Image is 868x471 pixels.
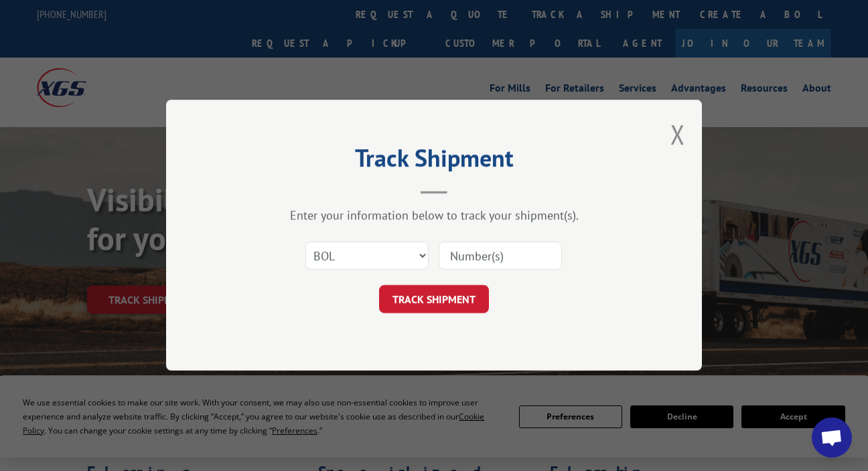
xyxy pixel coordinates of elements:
[233,208,635,223] div: Enter your information below to track your shipment(s).
[439,242,562,270] input: Number(s)
[670,116,685,152] button: Close modal
[233,149,635,174] h2: Track Shipment
[379,286,489,314] button: TRACK SHIPMENT
[812,417,852,458] div: Open chat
